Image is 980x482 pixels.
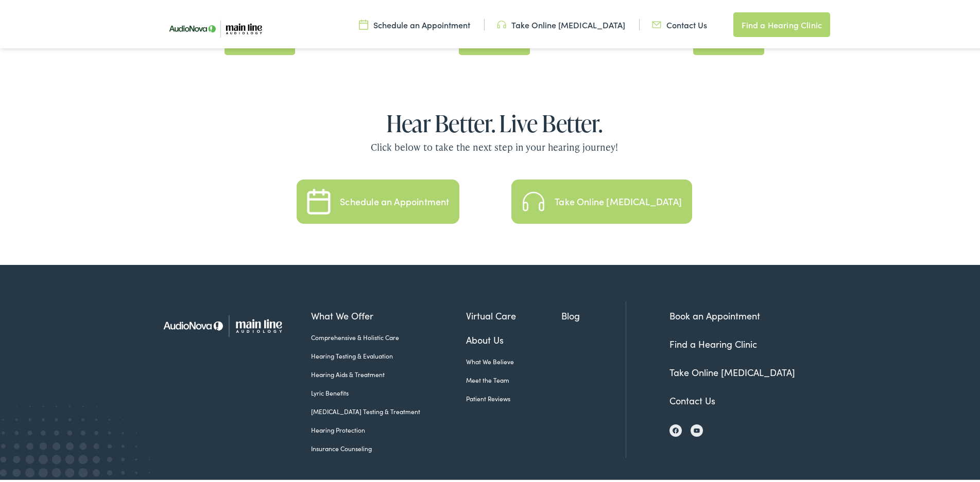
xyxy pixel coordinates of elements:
a: Contact Us [669,392,715,405]
div: Schedule an Appointment [340,195,449,204]
a: Take Online [MEDICAL_DATA] [497,17,625,28]
a: Patient Reviews [466,392,562,401]
a: About Us [466,331,562,345]
a: What We Offer [311,307,466,320]
img: Schedule an Appointment [306,187,332,212]
a: Meet the Team [466,373,562,383]
a: Hearing Aids & Treatment [311,368,466,377]
a: Insurance Counseling [311,442,466,451]
a: Schedule an Appointment Schedule an Appointment [297,177,459,222]
img: utility icon [652,17,661,28]
div: Take Online [MEDICAL_DATA] [555,195,682,204]
a: Book an Appointment [669,307,760,320]
span: Learn more [459,31,529,53]
a: Hearing Protection [311,423,466,433]
a: Contact Us [652,17,707,28]
a: Find a Hearing Clinic [669,335,757,348]
img: Main Line Audiology [154,299,296,349]
a: [MEDICAL_DATA] Testing & Treatment [311,405,466,414]
a: Hearing Testing & Evaluation [311,349,466,359]
img: YouTube [694,426,700,432]
a: Virtual Care [466,307,562,320]
a: Blog [561,307,626,320]
a: Take an Online Hearing Test Take Online [MEDICAL_DATA] [511,177,692,222]
a: Take Online [MEDICAL_DATA] [669,364,795,377]
a: Find a Hearing Clinic [733,10,830,35]
a: What We Believe [466,355,562,364]
img: Take an Online Hearing Test [521,187,546,212]
a: Comprehensive & Holistic Care [311,331,466,340]
a: Schedule an Appointment [359,17,470,28]
img: Facebook icon, indicating the presence of the site or brand on the social media platform. [673,425,679,432]
span: Learn more [225,31,295,53]
img: utility icon [359,17,368,28]
img: utility icon [497,17,506,28]
a: Lyric Benefits [311,386,466,396]
span: Learn More [693,31,764,53]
